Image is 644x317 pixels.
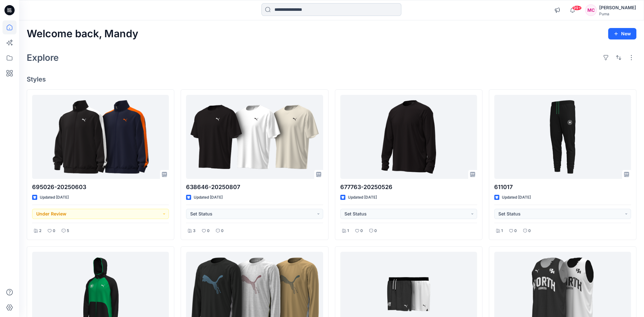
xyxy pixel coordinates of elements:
p: 0 [374,228,377,234]
p: 677763-20250526 [340,183,477,192]
p: 695026-20250603 [32,183,169,192]
p: 0 [528,228,531,234]
p: 1 [347,228,349,234]
button: New [608,28,636,39]
a: 611017 [494,95,631,179]
p: 2 [39,228,41,234]
p: 0 [514,228,517,234]
span: 99+ [572,5,582,11]
p: Updated [DATE] [502,194,531,201]
a: 695026-20250603 [32,95,169,179]
p: Updated [DATE] [194,194,223,201]
p: 0 [53,228,55,234]
p: 5 [67,228,69,234]
a: 677763-20250526 [340,95,477,179]
p: 638646-20250807 [186,183,323,192]
p: Updated [DATE] [348,194,377,201]
h4: Styles [27,75,636,83]
p: 1 [501,228,503,234]
div: [PERSON_NAME] [599,4,636,11]
p: 0 [360,228,363,234]
h2: Explore [27,53,59,63]
p: Updated [DATE] [40,194,69,201]
p: 0 [221,228,224,234]
p: 3 [193,228,196,234]
p: 611017 [494,183,631,192]
p: 0 [207,228,210,234]
h2: Welcome back, Mandy [27,28,138,40]
div: Puma [599,11,636,16]
a: 638646-20250807 [186,95,323,179]
div: MC [585,4,597,16]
